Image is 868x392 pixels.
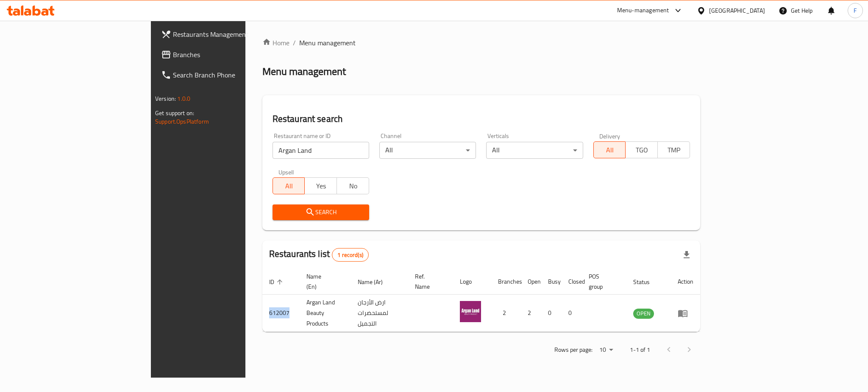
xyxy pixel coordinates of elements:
[273,142,369,159] input: Search for restaurant name or ID..
[154,24,296,44] a: Restaurants Management
[379,142,476,159] div: All
[299,38,356,48] span: Menu management
[278,169,294,175] label: Upsell
[173,29,289,39] span: Restaurants Management
[671,269,700,295] th: Action
[269,248,369,262] h2: Restaurants list
[630,345,650,355] p: 1-1 of 1
[597,144,623,156] span: All
[541,269,562,295] th: Busy
[625,141,658,158] button: TGO
[562,295,582,332] td: 0
[629,144,654,156] span: TGO
[633,277,661,287] span: Status
[633,309,654,319] div: OPEN
[661,144,687,156] span: TMP
[617,6,669,16] div: Menu-management
[308,180,334,192] span: Yes
[177,93,190,104] span: 1.0.0
[262,65,346,78] h2: Menu management
[269,277,285,287] span: ID
[453,269,491,295] th: Logo
[633,309,654,318] span: OPEN
[709,6,765,15] div: [GEOGRAPHIC_DATA]
[541,295,562,332] td: 0
[351,295,408,332] td: ارض الأرجان لمستحضرات التجميل
[599,133,620,139] label: Delivery
[521,269,541,295] th: Open
[262,269,700,332] table: enhanced table
[279,207,362,218] span: Search
[306,271,341,292] span: Name (En)
[276,180,302,192] span: All
[273,204,369,220] button: Search
[562,269,582,295] th: Closed
[854,6,857,15] span: F
[676,245,697,265] div: Export file
[155,108,194,119] span: Get support on:
[173,50,289,60] span: Branches
[589,271,616,292] span: POS group
[332,248,369,262] div: Total records count
[337,177,369,194] button: No
[657,141,690,158] button: TMP
[304,177,337,194] button: Yes
[678,308,693,318] div: Menu
[460,301,481,322] img: Argan Land Beauty Products
[155,93,176,104] span: Version:
[491,269,521,295] th: Branches
[300,295,351,332] td: Argan Land Beauty Products
[154,44,296,65] a: Branches
[593,141,626,158] button: All
[486,142,583,159] div: All
[340,180,366,192] span: No
[155,116,209,127] a: Support.OpsPlatform
[415,271,443,292] span: Ref. Name
[521,295,541,332] td: 2
[596,344,616,356] div: Rows per page:
[273,177,305,194] button: All
[173,70,289,80] span: Search Branch Phone
[554,345,593,355] p: Rows per page:
[491,295,521,332] td: 2
[262,38,700,48] nav: breadcrumb
[358,277,394,287] span: Name (Ar)
[332,251,368,259] span: 1 record(s)
[273,113,690,125] h2: Restaurant search
[154,65,296,85] a: Search Branch Phone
